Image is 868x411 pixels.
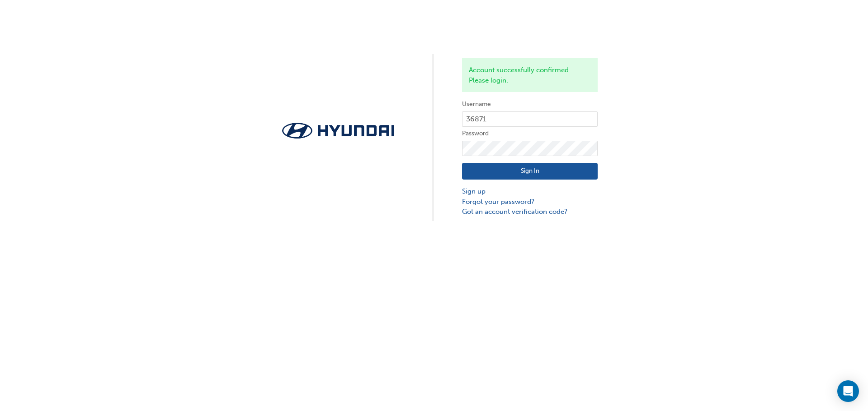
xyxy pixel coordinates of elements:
[462,99,598,110] label: Username
[462,207,598,217] a: Got an account verification code?
[270,120,406,141] img: Trak
[462,197,598,207] a: Forgot your password?
[462,163,598,180] button: Sign In
[462,128,598,139] label: Password
[462,111,598,127] input: Username
[462,186,598,197] a: Sign up
[837,380,859,402] div: Open Intercom Messenger
[462,58,598,92] div: Account successfully confirmed. Please login.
